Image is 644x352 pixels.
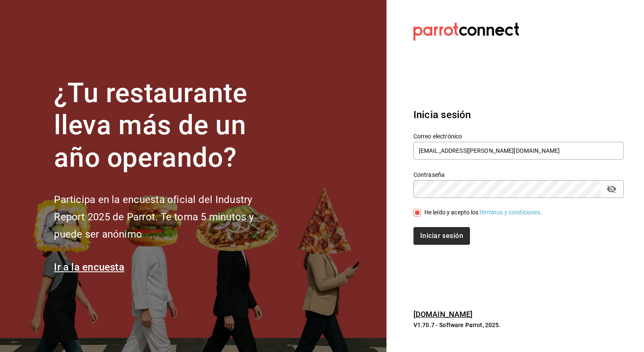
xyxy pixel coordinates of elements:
div: He leído y acepto los [424,208,542,217]
p: V1.70.7 - Software Parrot, 2025. [413,321,624,329]
button: Iniciar sesión [413,227,470,245]
h3: Inicia sesión [413,107,624,122]
a: Términos y condiciones. [479,209,542,216]
input: Ingresa tu correo electrónico [413,142,624,160]
a: [DOMAIN_NAME] [413,310,473,319]
button: Campo de contraseña [604,182,619,196]
label: Correo electrónico [413,133,624,139]
a: Ir a la encuesta [54,261,124,273]
h2: Participa en la encuesta oficial del Industry Report 2025 de Parrot. Te toma 5 minutos y puede se... [54,191,282,243]
h1: ¿Tu restaurante lleva más de un año operando? [54,77,282,174]
label: Contraseña [413,171,624,177]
